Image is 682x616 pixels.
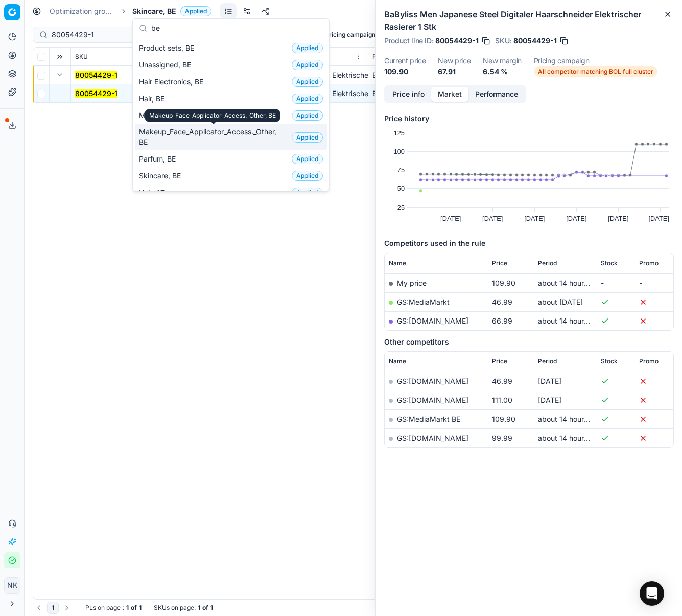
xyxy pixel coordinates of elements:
text: 75 [397,166,405,174]
div: BaByliss Men Japanese Steel Digitaler Haarschneider Elektrischer Rasierer 1 Stk [372,88,440,99]
strong: of [131,604,137,612]
a: Optimization groups [50,6,115,16]
span: Applied [292,154,323,164]
div: Suggestions [133,37,329,191]
span: [DATE] [538,377,561,385]
span: Skincare, BE [139,171,185,181]
span: Promo [639,259,659,267]
span: Applied [292,110,323,121]
span: Product sets, BE [139,43,198,53]
span: 99.99 [492,434,512,442]
td: - [597,273,635,292]
span: SKU [75,53,88,61]
span: Parfum, BE [139,154,180,164]
span: about [DATE] [538,298,583,306]
span: about 14 hours ago [538,279,602,287]
nav: breadcrumb [50,6,211,16]
div: Open Intercom Messenger [640,581,664,606]
span: Unassigned, BE [139,60,195,70]
span: Name [389,259,406,267]
strong: of [202,604,208,612]
a: GS:[DOMAIN_NAME] [397,316,468,325]
dt: Pricing campaign [534,57,657,64]
span: Name [389,357,406,366]
span: Period [538,357,557,366]
span: SKU : [495,37,511,44]
span: Stock [601,357,618,366]
h5: Other competitors [384,337,674,347]
span: Product line ID : [384,37,433,44]
mark: 80054429-1 [75,89,117,98]
span: Applied [292,188,323,198]
a: GS:[DOMAIN_NAME] [397,377,468,385]
span: 66.99 [492,316,512,325]
a: GS:[DOMAIN_NAME] [397,396,468,404]
button: Expand all [54,51,66,63]
text: [DATE] [524,215,545,222]
span: Stock [601,259,618,267]
text: 100 [394,148,405,155]
dd: 109.90 [384,66,426,77]
h5: Competitors used in the rule [384,238,674,248]
div: Makeup_Face_Applicator_Access._Other, BE [145,109,280,122]
span: 109.90 [492,415,515,423]
span: Price [492,259,507,267]
a: GS:[DOMAIN_NAME] [397,434,468,442]
h2: BaByliss Men Japanese Steel Digitaler Haarschneider Elektrischer Rasierer 1 Stk [384,8,674,33]
strong: 1 [198,604,200,612]
input: Search by SKU or title [52,30,163,40]
span: Skincare, BE [132,6,176,16]
span: My price [397,279,427,287]
span: 111.00 [492,396,512,404]
button: 80054429-1 [75,70,117,80]
button: NK [4,577,20,594]
span: NK [5,578,20,593]
text: [DATE] [440,215,461,222]
text: 50 [397,185,405,192]
dd: 67.91 [438,66,471,77]
strong: 1 [126,604,129,612]
span: Makeup up_Eye_Lip_Nail, BE [139,110,239,121]
span: Applied [292,94,323,104]
span: 80054429-1 [513,36,557,46]
span: Applied [180,6,211,16]
text: [DATE] [649,215,669,222]
span: PLs on page [85,604,121,612]
strong: 1 [139,604,142,612]
span: Product line name [372,53,425,61]
nav: pagination [33,602,73,614]
div: BaByliss Men Japanese Steel Digitaler Haarschneider Elektrischer Rasierer 1 Stk [372,70,440,80]
text: 25 [397,203,405,211]
span: Hair, BE [139,94,169,104]
dt: Current price [384,57,426,64]
span: 46.99 [492,298,512,306]
h5: Price history [384,113,674,124]
span: Applied [292,171,323,181]
span: [DATE] [538,396,561,404]
span: Hair Electronics, BE [139,77,207,87]
mark: 80054429-1 [75,71,117,79]
div: : [85,604,142,612]
span: about 14 hours ago [538,316,602,325]
span: 80054429-1 [435,36,479,46]
span: 109.90 [492,279,515,287]
dt: New margin [483,57,522,64]
button: Go to previous page [33,602,45,614]
span: Applied [292,132,323,143]
span: Period [538,259,557,267]
button: Go to next page [61,602,73,614]
span: Applied [292,77,323,87]
button: Pricing campaign [321,29,380,41]
a: GS:MediaMarkt BE [397,415,460,423]
text: 125 [394,129,405,137]
td: - [635,273,673,292]
text: [DATE] [482,215,503,222]
dt: New price [438,57,471,64]
span: Applied [292,43,323,53]
button: Expand [54,69,66,81]
span: Makeup_Face_Applicator_Access._Other, BE [139,127,288,147]
button: Performance [468,87,525,102]
span: All competitor matching BOL full cluster [534,66,657,77]
span: Price [492,357,507,366]
span: about 14 hours ago [538,434,602,442]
